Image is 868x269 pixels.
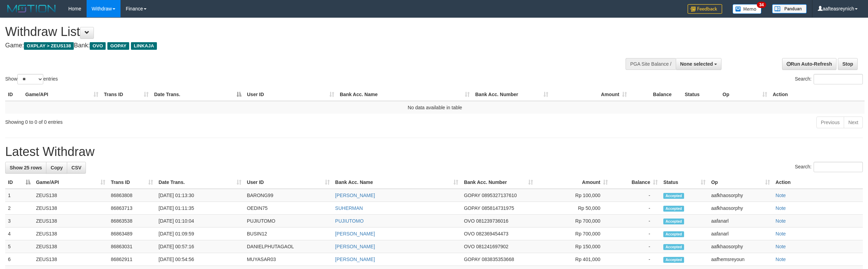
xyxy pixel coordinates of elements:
img: MOTION_logo.png [5,3,58,14]
a: SUHERMAN [335,205,363,211]
td: aafanarl [708,228,773,240]
div: Showing 0 to 0 of 0 entries [5,116,356,126]
select: Showentries [17,74,43,84]
td: aafkhaosorphy [708,189,773,202]
th: User ID: activate to sort column ascending [244,176,333,189]
td: DANIELPHUTAGAOL [244,240,333,253]
td: - [611,202,661,215]
span: Accepted [663,206,684,212]
td: 5 [5,240,33,253]
td: 86863713 [108,202,156,215]
td: OEDIN75 [244,202,333,215]
td: PUJIUTOMO [244,215,333,228]
span: GOPAY [107,42,129,50]
span: Show 25 rows [10,165,42,170]
td: 4 [5,228,33,240]
th: Action [770,88,865,101]
th: ID: activate to sort column descending [5,176,33,189]
span: OVO [464,231,475,236]
td: ZEUS138 [33,215,108,228]
td: [DATE] 01:11:35 [156,202,244,215]
td: ZEUS138 [33,228,108,240]
td: - [611,253,661,266]
th: Bank Acc. Number: activate to sort column ascending [472,88,551,101]
input: Search: [814,162,863,172]
td: [DATE] 01:10:04 [156,215,244,228]
a: [PERSON_NAME] [335,257,375,262]
a: Stop [838,58,858,70]
td: 86862911 [108,253,156,266]
td: 86863538 [108,215,156,228]
a: [PERSON_NAME] [335,244,375,249]
th: User ID: activate to sort column ascending [244,88,337,101]
button: None selected [676,58,722,70]
th: Amount: activate to sort column ascending [551,88,630,101]
td: ZEUS138 [33,240,108,253]
span: Copy 081241697902 to clipboard [476,244,508,249]
h1: Withdraw List [5,25,572,39]
td: ZEUS138 [33,202,108,215]
td: 86863808 [108,189,156,202]
h1: Latest Withdraw [5,145,863,159]
a: Show 25 rows [5,162,46,174]
span: GOPAY [464,205,480,211]
td: 3 [5,215,33,228]
th: Action [773,176,863,189]
td: Rp 100,000 [536,189,611,202]
td: - [611,228,661,240]
th: Bank Acc. Name: activate to sort column ascending [333,176,461,189]
span: Copy 082369454473 to clipboard [476,231,508,236]
th: Game/API: activate to sort column ascending [23,88,101,101]
span: Accepted [663,193,684,199]
td: aafkhaosorphy [708,240,773,253]
th: Balance [630,88,682,101]
a: Copy [46,162,67,174]
td: 1 [5,189,33,202]
a: [PERSON_NAME] [335,231,375,236]
div: PGA Site Balance / [626,58,675,70]
td: 86863489 [108,228,156,240]
span: Accepted [663,244,684,250]
a: CSV [67,162,86,174]
label: Search: [795,162,863,172]
th: Date Trans.: activate to sort column ascending [156,176,244,189]
img: Button%20Memo.svg [733,4,762,14]
label: Show entries [5,74,58,84]
span: Copy 085814731975 to clipboard [482,205,514,211]
td: 6 [5,253,33,266]
td: [DATE] 01:13:30 [156,189,244,202]
td: aafanarl [708,215,773,228]
td: aafhemsreyoun [708,253,773,266]
span: Accepted [663,257,684,263]
td: - [611,215,661,228]
span: Copy 081239736016 to clipboard [476,218,508,224]
th: Trans ID: activate to sort column ascending [101,88,151,101]
a: Note [776,257,786,262]
span: OVO [464,244,475,249]
td: [DATE] 00:57:16 [156,240,244,253]
a: Previous [816,117,844,128]
span: CSV [71,165,81,170]
a: Next [844,117,863,128]
td: MUYASAR03 [244,253,333,266]
span: OVO [90,42,106,50]
a: Run Auto-Refresh [782,58,836,70]
span: OXPLAY > ZEUS138 [24,42,74,50]
td: [DATE] 01:09:59 [156,228,244,240]
a: Note [776,218,786,224]
span: Accepted [663,231,684,237]
span: OVO [464,218,475,224]
span: Accepted [663,219,684,224]
td: BUSIN12 [244,228,333,240]
img: Feedback.jpg [688,4,722,14]
td: Rp 150,000 [536,240,611,253]
img: panduan.png [772,4,807,13]
td: ZEUS138 [33,189,108,202]
th: Trans ID: activate to sort column ascending [108,176,156,189]
th: Amount: activate to sort column ascending [536,176,611,189]
td: - [611,240,661,253]
th: Status [682,88,720,101]
td: 86863031 [108,240,156,253]
a: Note [776,205,786,211]
a: [PERSON_NAME] [335,193,375,198]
